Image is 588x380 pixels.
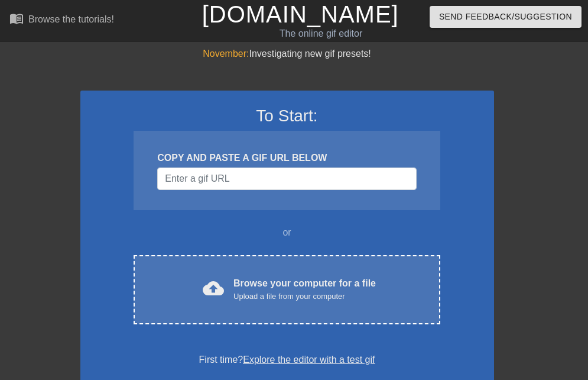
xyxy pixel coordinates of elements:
[28,14,114,24] div: Browse the tutorials!
[9,11,114,30] a: Browse the tutorials!
[157,151,416,165] div: COPY AND PASTE A GIF URL BELOW
[430,6,581,28] button: Send Feedback/Suggestion
[157,168,416,190] input: Username
[111,226,463,240] div: or
[203,49,249,59] span: November:
[233,291,376,302] div: Upload a file from your computer
[439,9,572,24] span: Send Feedback/Suggestion
[243,355,375,365] a: Explore the editor with a test gif
[203,278,224,299] span: cloud_upload
[202,1,399,27] a: [DOMAIN_NAME]
[202,27,440,41] div: The online gif editor
[96,353,479,367] div: First time?
[80,47,494,61] div: Investigating new gif presets!
[96,106,479,126] h3: To Start:
[233,276,376,302] div: Browse your computer for a file
[9,11,24,25] span: menu_book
